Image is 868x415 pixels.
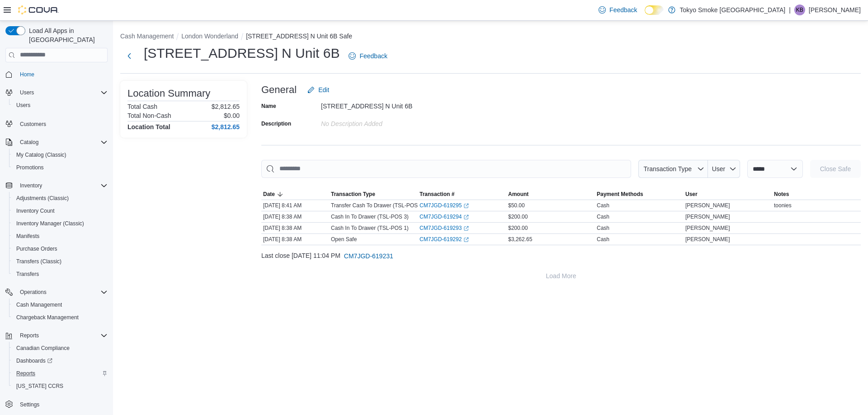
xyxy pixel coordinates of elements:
[685,224,730,232] span: [PERSON_NAME]
[13,368,39,379] a: Reports
[9,342,111,354] button: Canadian Compliance
[13,218,108,229] span: Inventory Manager (Classic)
[13,343,73,354] a: Canadian Compliance
[16,270,39,278] span: Transfers
[13,193,72,204] a: Adjustments (Classic)
[16,399,108,410] span: Settings
[16,87,108,98] span: Users
[261,160,631,178] input: This is a search bar. As you type, the results lower in the page will automatically filter.
[16,164,44,171] span: Promotions
[685,202,730,209] span: [PERSON_NAME]
[595,1,641,19] a: Feedback
[318,85,329,94] span: Edit
[16,233,39,240] span: Manifests
[13,256,65,267] a: Transfers (Classic)
[181,33,238,40] button: London Wonderland
[20,89,34,96] span: Users
[13,100,34,111] a: Users
[809,5,861,15] p: [PERSON_NAME]
[13,193,108,204] span: Adjustments (Classic)
[18,5,59,14] img: Cova
[645,15,645,15] span: Dark Mode
[212,103,240,110] p: $2,812.65
[120,33,174,40] button: Cash Management
[609,5,637,14] span: Feedback
[2,117,111,130] button: Customers
[546,271,576,280] span: Load More
[643,165,692,173] span: Transaction Type
[13,243,61,254] a: Purchase Orders
[16,287,108,298] span: Operations
[418,189,506,200] button: Transaction #
[9,354,111,367] a: Dashboards
[16,102,30,109] span: Users
[508,213,528,220] span: $200.00
[13,231,43,242] a: Manifests
[685,236,730,243] span: [PERSON_NAME]
[261,247,861,265] div: Last close [DATE] 11:04 PM
[597,224,609,232] div: Cash
[712,165,726,173] span: User
[9,149,111,161] button: My Catalog (Classic)
[13,149,108,160] span: My Catalog (Classic)
[508,191,528,198] span: Amount
[16,180,46,191] button: Inventory
[685,213,730,220] span: [PERSON_NAME]
[13,256,108,267] span: Transfers (Classic)
[13,218,88,229] a: Inventory Manager (Classic)
[16,370,35,377] span: Reports
[331,213,409,220] p: Cash In To Drawer (TSL-POS 3)
[16,137,42,148] button: Catalog
[420,202,469,209] a: CM7JGD-619295External link
[331,236,357,243] p: Open Safe
[774,202,792,209] span: toonies
[16,220,84,227] span: Inventory Manager (Classic)
[16,180,108,191] span: Inventory
[13,205,108,216] span: Inventory Count
[13,381,67,392] a: [US_STATE] CCRS
[645,5,664,15] input: Dark Mode
[9,205,111,217] button: Inventory Count
[261,223,329,233] div: [DATE] 8:38 AM
[261,200,329,211] div: [DATE] 8:41 AM
[331,224,409,232] p: Cash In To Drawer (TSL-POS 1)
[463,214,469,220] svg: External link
[708,160,740,178] button: User
[20,289,47,296] span: Operations
[331,191,375,198] span: Transaction Type
[16,195,69,202] span: Adjustments (Classic)
[340,247,397,265] button: CM7JGD-619231
[680,5,786,15] p: Tokyo Smoke [GEOGRAPHIC_DATA]
[212,123,240,131] h4: $2,812.65
[9,380,111,392] button: [US_STATE] CCRS
[16,314,79,321] span: Chargeback Management
[685,191,698,198] span: User
[16,207,55,214] span: Inventory Count
[506,189,595,200] button: Amount
[794,5,805,15] div: Kathleen Bunt
[263,191,275,198] span: Date
[9,298,111,311] button: Cash Management
[789,5,791,15] p: |
[13,269,42,280] a: Transfers
[13,205,58,216] a: Inventory Count
[13,100,108,111] span: Users
[13,243,108,254] span: Purchase Orders
[13,368,108,379] span: Reports
[597,213,609,220] div: Cash
[20,182,42,189] span: Inventory
[597,202,609,209] div: Cash
[463,203,469,209] svg: External link
[16,399,43,410] a: Settings
[16,137,108,148] span: Catalog
[304,81,333,99] button: Edit
[13,312,108,323] span: Chargeback Management
[13,355,56,366] a: Dashboards
[16,87,38,98] button: Users
[2,398,111,411] button: Settings
[120,47,138,65] button: Next
[13,355,108,366] span: Dashboards
[16,330,42,341] button: Reports
[9,367,111,380] button: Reports
[772,189,861,200] button: Notes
